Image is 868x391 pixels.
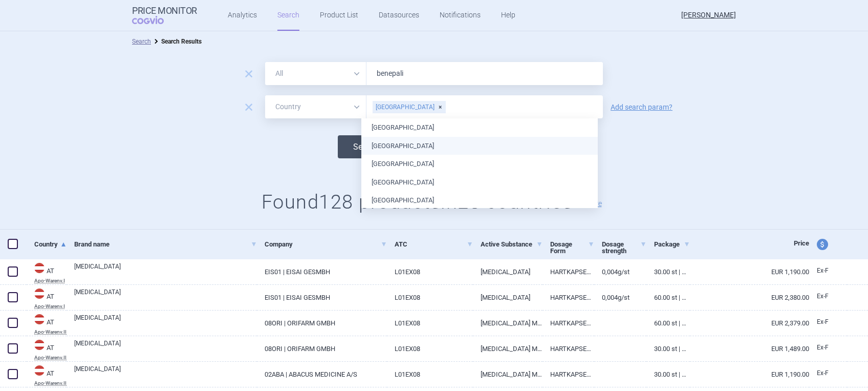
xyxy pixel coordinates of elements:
img: Austria [34,263,45,273]
a: EUR 1,190.00 [690,362,809,387]
a: Dosage Form [550,232,595,263]
a: HARTKAPSELN 10MG [542,336,595,361]
a: Ex-F [809,340,847,356]
abbr: Apo-Warenv.II — Apothekerverlag Warenverzeichnis. Online database developed by the Österreichisch... [34,381,67,386]
a: L01EX08 [387,336,473,361]
a: 08ORI | ORIFARM GMBH [257,336,387,361]
div: [GEOGRAPHIC_DATA] [373,101,446,113]
img: Austria [34,314,45,324]
a: 02ABA | ABACUS MEDICINE A/S [257,362,387,387]
span: Ex-factory price [817,318,829,325]
a: EUR 2,380.00 [690,285,809,310]
a: [MEDICAL_DATA] [74,287,257,306]
li: [GEOGRAPHIC_DATA] [361,191,598,210]
a: Ex-F [809,263,847,279]
a: HARTKAPSELN 4MG [542,311,595,336]
a: L01EX08 [387,362,473,387]
li: [GEOGRAPHIC_DATA] [361,155,598,173]
span: COGVIO [132,16,178,24]
a: 30.00 ST | Stück [646,336,690,361]
a: Price MonitorCOGVIO [132,6,197,25]
a: EIS01 | EISAI GESMBH [257,285,387,310]
a: 30.00 ST | Stück [646,259,690,284]
img: Austria [34,289,45,299]
a: 60.00 ST | Stück [646,285,690,310]
a: HARTKAPSELN 4MG [542,285,595,310]
li: [GEOGRAPHIC_DATA] [361,118,598,137]
a: [MEDICAL_DATA] MESILATE [473,311,542,336]
button: Search [338,135,394,158]
img: Austria [34,340,45,350]
span: Ex-factory price [817,369,829,377]
a: [MEDICAL_DATA] MESILATE [473,362,542,387]
a: [MEDICAL_DATA] [74,339,257,357]
a: EUR 2,379.00 [690,311,809,336]
a: [MEDICAL_DATA] [74,364,257,383]
a: ATATApo-Warenv.II [27,313,67,335]
a: [MEDICAL_DATA] [74,262,257,280]
a: Company [265,232,387,257]
a: EUR 1,190.00 [690,259,809,284]
a: Dosage strength [602,232,646,263]
li: Search Results [151,36,202,47]
li: [GEOGRAPHIC_DATA] [361,173,598,192]
a: [MEDICAL_DATA] [473,285,542,310]
abbr: Apo-Warenv.I — Apothekerverlag Warenverzeichnis. Online database developed by the Österreichische... [34,278,67,283]
a: Add search param? [611,104,672,111]
li: Search [132,36,151,47]
a: HARTKAPSELN 4MG [542,259,595,284]
a: 30.00 ST | Stück [646,362,690,387]
span: Price [794,239,809,247]
a: 0,004G/ST [594,259,646,284]
a: 08ORI | ORIFARM GMBH [257,311,387,336]
strong: Search Results [161,38,202,45]
a: 0,004G/ST [594,285,646,310]
a: L01EX08 [387,311,473,336]
a: ATATApo-Warenv.I [27,262,67,283]
a: L01EX08 [387,285,473,310]
abbr: Apo-Warenv.I — Apothekerverlag Warenverzeichnis. Online database developed by the Österreichische... [34,304,67,309]
li: [GEOGRAPHIC_DATA] [361,137,598,155]
strong: Price Monitor [132,6,197,16]
a: Ex-F [809,289,847,304]
a: [MEDICAL_DATA] [473,259,542,284]
abbr: Apo-Warenv.II — Apothekerverlag Warenverzeichnis. Online database developed by the Österreichisch... [34,330,67,335]
a: Ex-F [809,315,847,330]
a: EUR 1,489.00 [690,336,809,361]
a: ATC [395,232,473,257]
a: EIS01 | EISAI GESMBH [257,259,387,284]
a: Search [132,38,151,45]
a: Package [654,232,690,257]
a: Country [34,232,67,257]
a: ATATApo-Warenv.II [27,339,67,360]
a: ATATApo-Warenv.I [27,287,67,309]
abbr: Apo-Warenv.II — Apothekerverlag Warenverzeichnis. Online database developed by the Österreichisch... [34,355,67,360]
a: Active Substance [481,232,542,257]
span: Ex-factory price [817,293,829,300]
a: HARTKAPSELN 4MG [542,362,595,387]
a: L01EX08 [387,259,473,284]
a: ATATApo-Warenv.II [27,364,67,386]
span: Ex-factory price [817,344,829,351]
img: Austria [34,365,45,376]
a: [MEDICAL_DATA] [74,313,257,332]
span: Ex-factory price [817,267,829,274]
a: 60.00 ST | Stück [646,311,690,336]
a: Ex-F [809,366,847,381]
a: Brand name [74,232,257,257]
a: [MEDICAL_DATA] MESILATE [473,336,542,361]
